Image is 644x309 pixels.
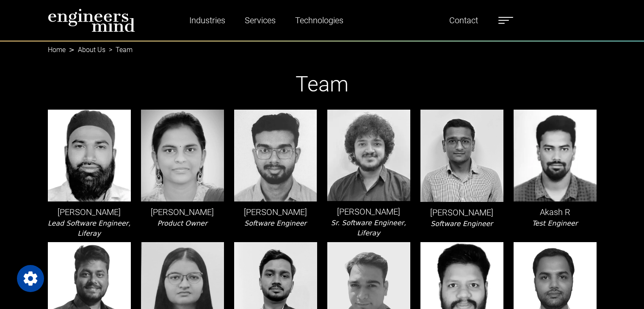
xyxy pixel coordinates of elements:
[48,46,66,54] a: Home
[292,11,347,30] a: Technologies
[514,206,597,218] p: Akash R
[141,206,224,218] p: [PERSON_NAME]
[157,219,207,227] i: Product Owner
[431,220,493,228] i: Software Engineer
[141,110,224,201] img: leader-img
[446,11,481,30] a: Contact
[331,219,406,237] i: Sr. Software Engineer, Liferay
[48,110,131,201] img: leader-img
[420,206,503,219] p: [PERSON_NAME]
[244,219,307,227] i: Software Engineer
[48,206,131,218] p: [PERSON_NAME]
[48,41,597,51] nav: breadcrumb
[234,110,317,201] img: leader-img
[48,8,135,32] img: logo
[532,219,578,227] i: Test Engineer
[48,219,130,237] i: Lead Software Engineer, Liferay
[420,110,503,202] img: leader-img
[234,206,317,218] p: [PERSON_NAME]
[78,46,105,54] a: About Us
[514,110,597,201] img: leader-img
[241,11,279,30] a: Services
[105,45,133,55] li: Team
[186,11,229,30] a: Industries
[48,72,597,97] h1: Team
[327,110,410,201] img: leader-img
[327,205,410,218] p: [PERSON_NAME]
